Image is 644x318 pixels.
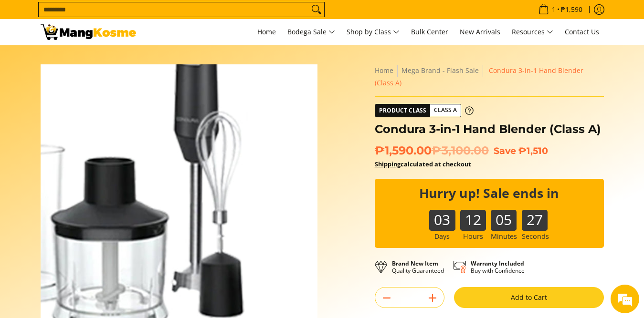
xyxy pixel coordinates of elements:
[375,66,583,87] span: Condura 3-in-1 Hand Blender (Class A)
[50,53,160,66] div: Chat with us now
[560,6,584,13] span: ₱1,590
[429,210,455,221] b: 03
[494,145,516,156] span: Save
[454,287,604,308] button: Add to Cart
[342,19,404,45] a: Shop by Class
[507,19,558,45] a: Resources
[5,215,182,248] textarea: Type your message and hit 'Enter'
[432,144,489,158] del: ₱3,100.00
[411,27,448,36] span: Bulk Center
[375,66,393,75] a: Home
[253,19,281,45] a: Home
[565,27,599,36] span: Contact Us
[491,210,517,221] b: 05
[375,160,471,168] strong: calculated at checkout
[512,26,553,38] span: Resources
[287,26,335,38] span: Bodega Sale
[522,210,548,221] b: 27
[55,97,132,194] span: We're online!
[518,145,548,156] span: ₱1,510
[375,290,398,306] button: Subtract
[392,259,438,267] strong: Brand New Item
[536,4,585,15] span: •
[460,210,486,221] b: 12
[375,64,604,89] nav: Breadcrumbs
[309,2,324,17] button: Search
[146,19,604,45] nav: Main Menu
[550,6,557,13] span: 1
[375,160,401,168] a: Shipping
[257,27,276,36] span: Home
[157,5,179,28] div: Minimize live chat window
[455,19,505,45] a: New Arrivals
[347,26,400,38] span: Shop by Class
[375,104,474,117] a: Product Class Class A
[471,260,525,274] p: Buy with Confidence
[560,19,604,45] a: Contact Us
[401,66,479,75] a: Mega Brand - Flash Sale
[430,104,461,116] span: Class A
[375,104,430,117] span: Product Class
[375,144,489,158] span: ₱1,590.00
[392,260,444,274] p: Quality Guaranteed
[460,27,500,36] span: New Arrivals
[471,259,524,267] strong: Warranty Included
[283,19,340,45] a: Bodega Sale
[41,24,136,40] img: Condura 3-in-1 Hand Blender - Pamasko Sale l Mang Kosme
[406,19,453,45] a: Bulk Center
[375,122,604,136] h1: Condura 3-in-1 Hand Blender (Class A)
[421,290,444,306] button: Add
